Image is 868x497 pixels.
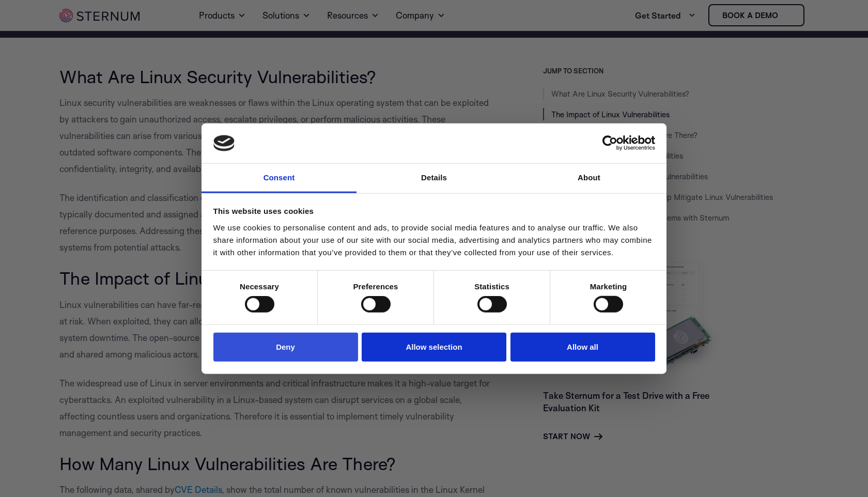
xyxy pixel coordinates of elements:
div: We use cookies to personalise content and ads, to provide social media features and to analyse ou... [213,222,655,259]
a: Details [357,164,512,193]
strong: Statistics [474,282,509,291]
iframe: Popup CTA [231,108,637,389]
div: This website uses cookies [213,205,655,218]
strong: Preferences [353,282,398,291]
a: Usercentrics Cookiebot - opens in a new window [565,135,655,151]
a: About [512,164,667,193]
button: Allow selection [362,332,506,362]
strong: Marketing [590,282,627,291]
button: Deny [213,332,358,362]
strong: Necessary [240,282,279,291]
button: Allow all [510,332,655,362]
a: Consent [202,164,357,193]
img: logo [213,135,235,151]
